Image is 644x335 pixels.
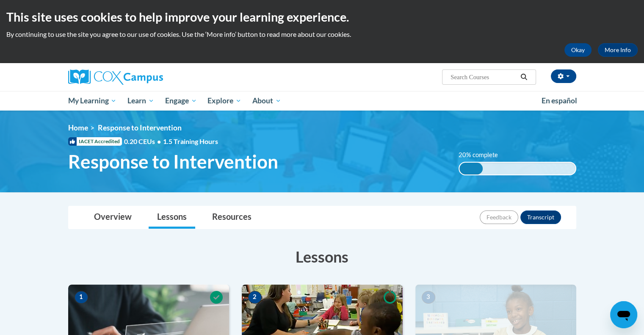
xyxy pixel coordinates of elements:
button: Okay [564,43,591,57]
span: Response to Intervention [98,123,182,132]
a: Overview [86,206,140,229]
h3: Lessons [68,246,576,267]
button: Account Settings [551,69,576,83]
button: Feedback [480,210,518,224]
h2: This site uses cookies to help improve your learning experience. [6,8,638,25]
span: • [157,137,161,145]
button: Search [517,72,530,82]
div: Main menu [55,91,589,111]
a: About [247,91,287,111]
a: Home [68,123,88,132]
button: Transcript [520,210,561,224]
a: My Learning [63,91,122,111]
a: En español [536,92,583,110]
span: Explore [207,96,241,106]
span: 0.20 CEUs [124,137,163,146]
a: Resources [204,206,260,229]
span: Response to Intervention [68,150,278,173]
span: IACET Accredited [68,137,122,146]
input: Search Courses [450,72,517,82]
span: 3 [422,291,435,304]
span: 1 [75,291,88,304]
a: Lessons [149,206,195,229]
span: 2 [248,291,262,304]
span: Learn [127,96,154,106]
span: About [252,96,281,106]
a: Cox Campus [68,69,229,85]
a: Engage [160,91,202,111]
span: My Learning [68,96,116,106]
span: Engage [165,96,197,106]
div: 20% complete [459,163,483,174]
img: Cox Campus [68,69,163,85]
a: More Info [598,43,638,57]
label: 20% complete [459,150,507,160]
p: By continuing to use the site you agree to our use of cookies. Use the ‘More info’ button to read... [6,30,638,39]
span: 1.5 Training Hours [163,137,218,145]
iframe: Button to launch messaging window [610,301,637,328]
a: Learn [122,91,160,111]
span: En español [542,96,577,105]
a: Explore [202,91,247,111]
